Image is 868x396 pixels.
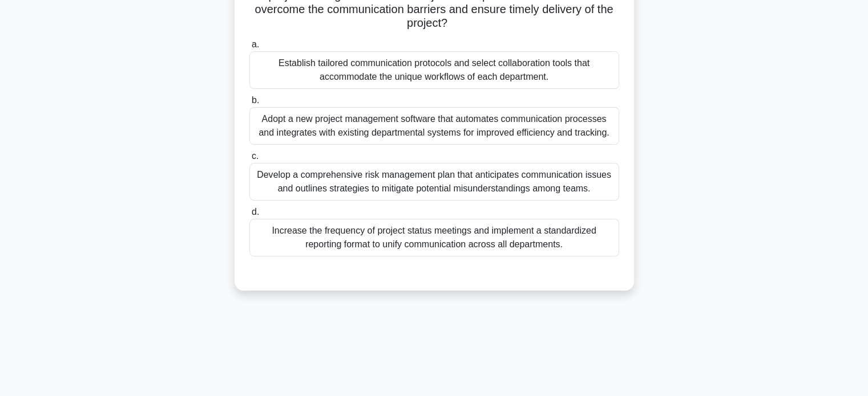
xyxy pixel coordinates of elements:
[249,219,619,256] div: Increase the frequency of project status meetings and implement a standardized reporting format t...
[252,151,259,161] span: c.
[249,51,619,89] div: Establish tailored communication protocols and select collaboration tools that accommodate the un...
[252,95,259,105] span: b.
[252,207,259,217] span: d.
[249,163,619,201] div: Develop a comprehensive risk management plan that anticipates communication issues and outlines s...
[249,107,619,145] div: Adopt a new project management software that automates communication processes and integrates wit...
[252,39,259,49] span: a.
